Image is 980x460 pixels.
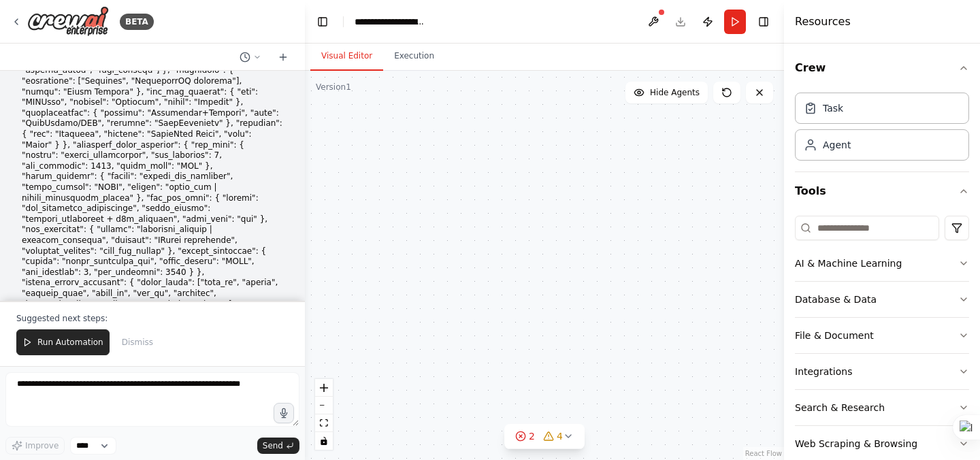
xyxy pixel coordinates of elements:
[795,257,902,270] div: AI & Machine Learning
[5,437,65,455] button: Improve
[795,172,969,210] button: Tools
[795,390,969,425] button: Search & Research
[315,432,333,450] button: toggle interactivity
[795,329,874,342] div: File & Document
[315,397,333,414] button: zoom out
[310,42,383,71] button: Visual Editor
[529,429,535,443] span: 2
[504,424,585,449] button: 24
[316,82,351,93] div: Version 1
[795,49,969,87] button: Crew
[315,379,333,450] div: React Flow controls
[795,282,969,317] button: Database & Data
[16,313,289,324] p: Suggested next steps:
[16,329,110,355] button: Run Automation
[823,101,843,115] div: Task
[315,414,333,432] button: fit view
[355,15,425,29] nav: breadcrumb
[795,401,885,414] div: Search & Research
[263,440,283,451] span: Send
[37,337,103,348] span: Run Automation
[625,82,708,103] button: Hide Agents
[795,246,969,281] button: AI & Machine Learning
[795,354,969,389] button: Integrations
[115,329,160,355] button: Dismiss
[795,293,877,306] div: Database & Data
[650,87,700,98] span: Hide Agents
[823,138,851,152] div: Agent
[27,6,109,37] img: Logo
[795,14,851,30] h4: Resources
[313,12,332,31] button: Hide left sidebar
[383,42,445,71] button: Execution
[745,450,782,457] a: React Flow attribution
[795,87,969,171] div: Crew
[274,403,294,423] button: Click to speak your automation idea
[754,12,773,31] button: Hide right sidebar
[120,14,154,30] div: BETA
[795,318,969,353] button: File & Document
[122,337,153,348] span: Dismiss
[272,49,294,65] button: Start a new chat
[257,438,299,454] button: Send
[795,437,917,450] div: Web Scraping & Browsing
[25,440,59,451] span: Improve
[234,49,267,65] button: Switch to previous chat
[795,365,852,378] div: Integrations
[315,379,333,397] button: zoom in
[557,429,563,443] span: 4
